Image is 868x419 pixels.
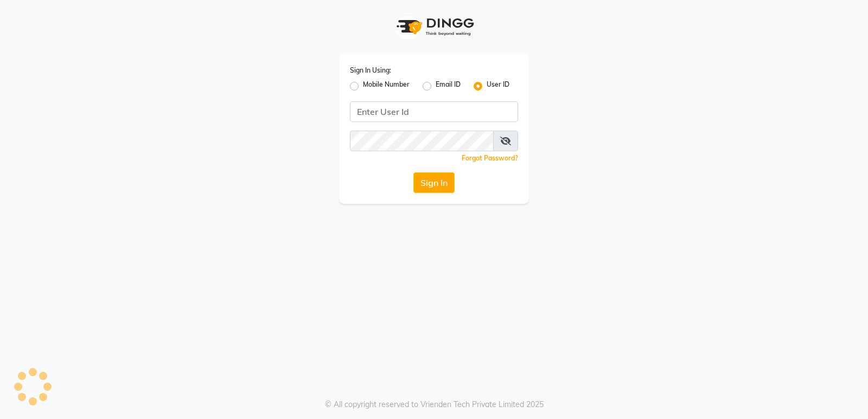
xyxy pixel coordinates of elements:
input: Username [350,101,518,122]
label: Email ID [436,80,461,93]
img: logo1.svg [391,11,477,43]
label: Sign In Using: [350,66,391,75]
label: Mobile Number [363,80,410,93]
input: Username [350,131,494,151]
button: Sign In [413,172,455,193]
label: User ID [487,80,509,93]
a: Forgot Password? [462,154,518,162]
